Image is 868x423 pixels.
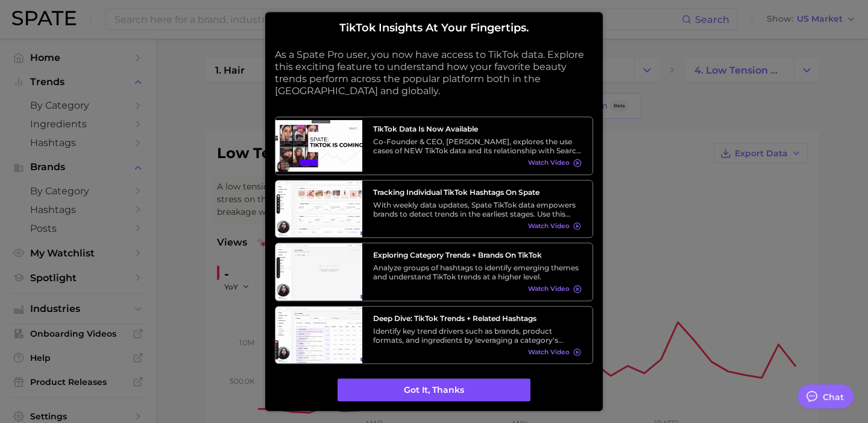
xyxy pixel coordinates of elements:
h3: Exploring Category Trends + Brands on TikTok [373,250,582,259]
h2: TikTok insights at your fingertips. [275,22,593,35]
span: Watch Video [528,348,570,356]
a: Tracking Individual TikTok Hashtags on SpateWith weekly data updates, Spate TikTok data empowers ... [275,180,593,238]
h3: Deep Dive: TikTok Trends + Related Hashtags [373,314,582,323]
div: With weekly data updates, Spate TikTok data empowers brands to detect trends in the earliest stag... [373,200,582,218]
span: Watch Video [528,222,570,230]
div: Co-Founder & CEO, [PERSON_NAME], explores the use cases of NEW TikTok data and its relationship w... [373,137,582,155]
a: TikTok data is now availableCo-Founder & CEO, [PERSON_NAME], explores the use cases of NEW TikTok... [275,116,593,175]
a: Exploring Category Trends + Brands on TikTokAnalyze groups of hashtags to identify emerging theme... [275,243,593,301]
div: Identify key trend drivers such as brands, product formats, and ingredients by leveraging a categ... [373,326,582,345]
span: Watch Video [528,285,570,293]
span: Watch Video [528,159,570,167]
button: Got it, thanks [338,379,530,402]
h3: Tracking Individual TikTok Hashtags on Spate [373,188,582,197]
p: As a Spate Pro user, you now have access to TikTok data. Explore this exciting feature to underst... [275,49,593,97]
a: Deep Dive: TikTok Trends + Related HashtagsIdentify key trend drivers such as brands, product for... [275,306,593,364]
h3: TikTok data is now available [373,124,582,133]
div: Analyze groups of hashtags to identify emerging themes and understand TikTok trends at a higher l... [373,263,582,281]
